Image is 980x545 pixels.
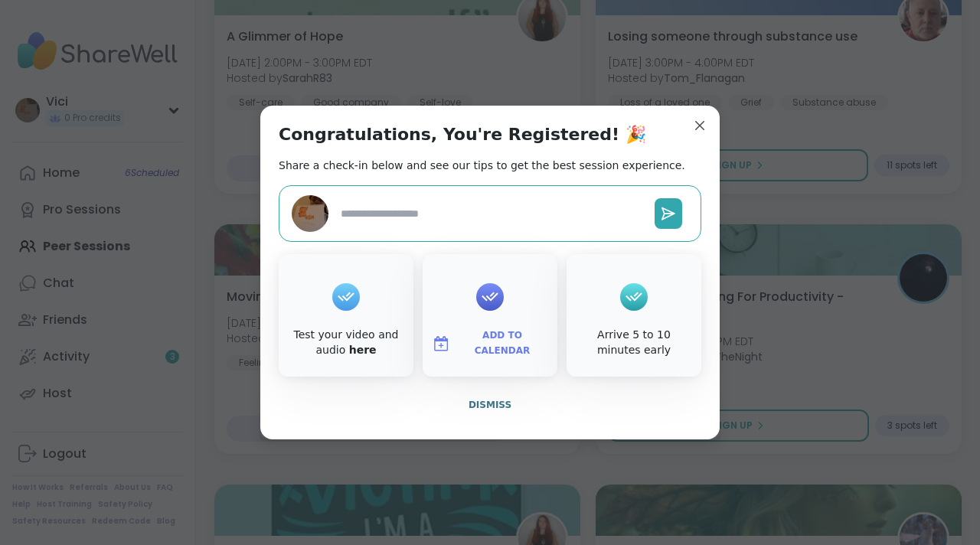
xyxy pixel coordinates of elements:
[570,328,698,357] div: Arrive 5 to 10 minutes early
[292,195,328,232] img: Vici
[279,124,646,145] h1: Congratulations, You're Registered! 🎉
[279,158,685,173] h2: Share a check-in below and see our tips to get the best session experience.
[426,328,554,360] button: Add to Calendar
[349,344,377,356] a: here
[279,389,701,421] button: Dismiss
[456,328,548,358] span: Add to Calendar
[432,335,450,353] img: ShareWell Logomark
[469,400,511,410] span: Dismiss
[282,328,410,357] div: Test your video and audio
